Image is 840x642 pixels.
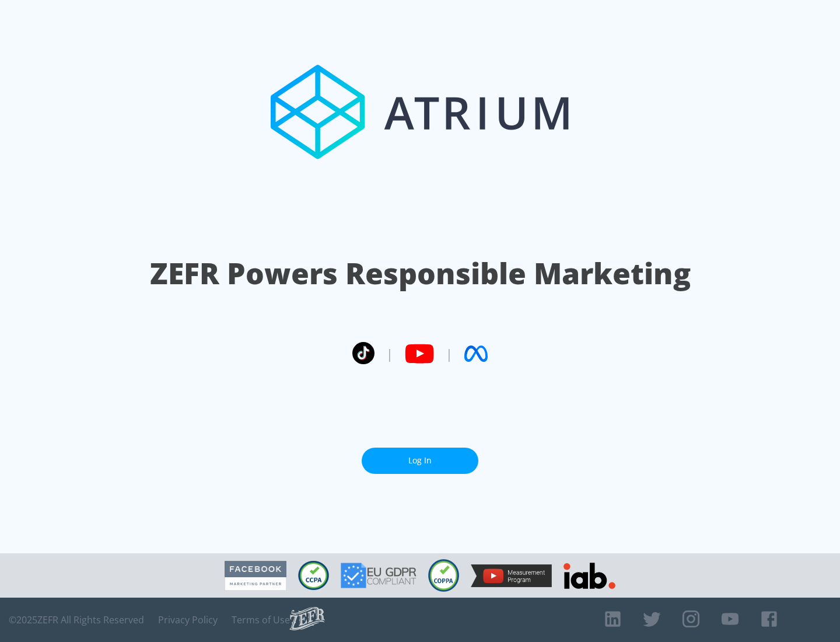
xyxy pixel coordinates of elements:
img: YouTube Measurement Program [471,564,552,587]
a: Privacy Policy [158,614,218,626]
img: CCPA Compliant [298,561,329,590]
img: GDPR Compliant [341,563,416,588]
span: | [386,345,393,362]
h1: ZEFR Powers Responsible Marketing [150,253,691,294]
span: © 2025 ZEFR All Rights Reserved [9,614,144,626]
a: Terms of Use [232,614,290,626]
img: IAB [563,563,615,589]
img: COPPA Compliant [428,559,459,592]
span: | [446,345,453,362]
img: Facebook Marketing Partner [225,561,286,591]
a: Log In [362,448,478,474]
